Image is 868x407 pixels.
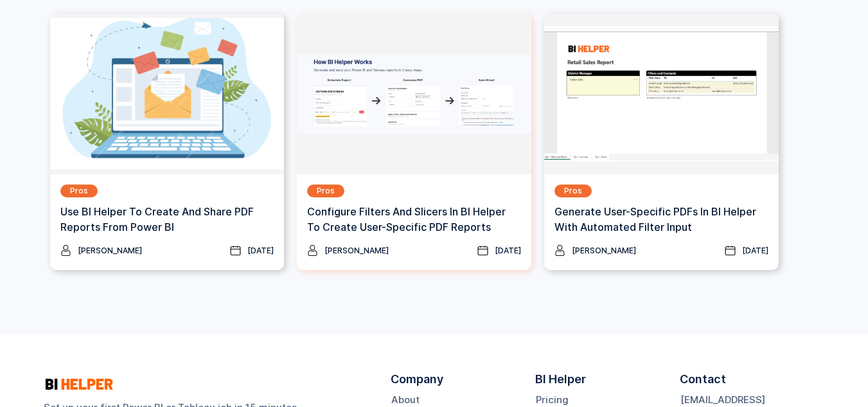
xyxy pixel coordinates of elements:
h3: Generate User-specific PDFs In BI Helper with Automated Filter Input [554,204,768,235]
h3: Configure Filters And Slicers In BI Helper To Create User-Specific PDF Reports [307,204,521,235]
img: logo [44,377,114,392]
a: Pricing [536,393,569,406]
div: BI Helper [535,373,586,393]
a: ProsUse BI Helper To Create And Share PDF Reports From Power BI[PERSON_NAME][DATE] [50,14,285,270]
div: [PERSON_NAME] [324,244,389,257]
a: About [391,393,420,406]
div: [DATE] [247,244,274,257]
div: Pros [317,185,335,197]
div: [DATE] [742,244,768,257]
div: [DATE] [495,244,521,257]
div: Company [391,373,443,393]
div: Contact [680,373,726,393]
div: Pros [564,185,582,197]
div: [PERSON_NAME] [78,244,142,257]
a: ProsGenerate User-specific PDFs In BI Helper with Automated Filter Input[PERSON_NAME][DATE] [544,14,779,270]
h3: Use BI Helper To Create And Share PDF Reports From Power BI [60,204,274,235]
a: ProsConfigure Filters And Slicers In BI Helper To Create User-Specific PDF Reports[PERSON_NAME][D... [297,14,531,270]
div: [PERSON_NAME] [572,244,636,257]
div: Pros [70,185,88,197]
